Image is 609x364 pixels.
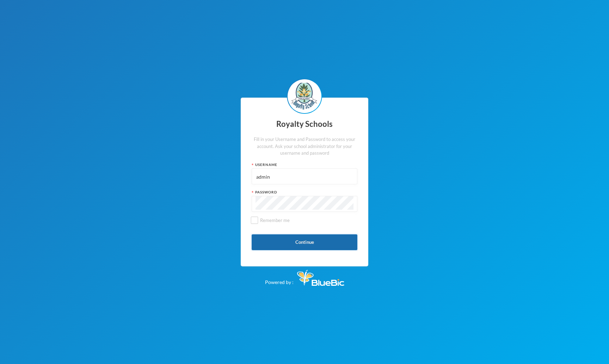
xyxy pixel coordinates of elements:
[252,162,357,167] div: Username
[252,117,357,131] div: Royalty Schools
[252,234,357,250] button: Continue
[252,136,357,157] div: Fill in your Username and Password to access your account. Ask your school administrator for your...
[252,190,357,195] div: Password
[257,217,293,223] span: Remember me
[265,266,344,286] div: Powered by :
[297,270,344,286] img: Bluebic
